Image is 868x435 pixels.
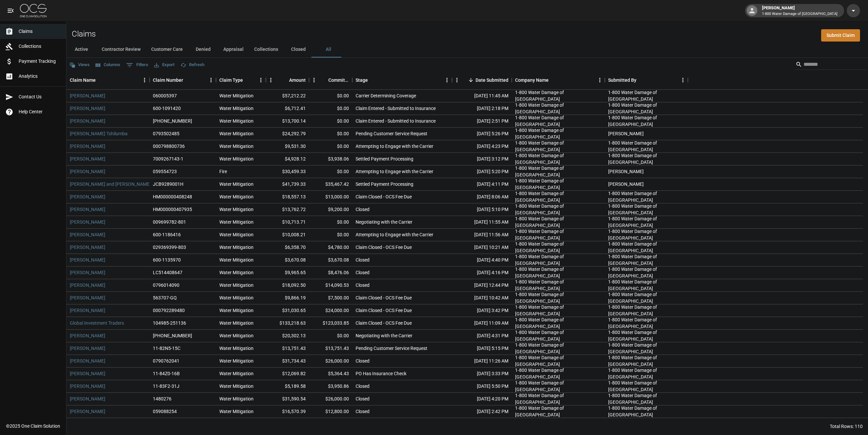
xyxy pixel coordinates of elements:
[608,203,685,216] div: 1-800 Water Damage of Athens
[309,90,352,102] div: $0.00
[608,152,685,165] div: 1-800 Water Damage of Athens
[266,317,309,330] div: $133,218.63
[94,60,122,70] button: Select columns
[356,269,370,276] div: Closed
[219,257,254,263] div: Water Mitigation
[515,140,601,153] div: 1-800 Water Damage of Athens
[608,114,685,128] div: 1-800 Water Damage of Athens
[636,75,646,85] button: Sort
[153,358,179,364] div: 0790762041
[452,178,512,191] div: [DATE] 4:11 PM
[452,153,512,165] div: [DATE] 3:12 PM
[608,405,685,418] div: 1-800 Water Damage of Athens
[515,165,601,178] div: 1-800 Water Damage of Athens
[356,345,427,352] div: Pending Customer Service Request
[183,75,192,85] button: Sort
[452,75,462,85] button: Menu
[266,165,309,178] div: $30,459.33
[476,71,508,89] div: Date Submitted
[153,181,183,187] div: JCB9289001H
[796,59,867,71] div: Search
[125,60,150,70] button: Show filters
[153,71,183,89] div: Claim Number
[595,75,605,85] button: Menu
[549,75,558,85] button: Sort
[608,71,636,89] div: Submitted By
[452,393,512,405] div: [DATE] 4:20 PM
[219,307,254,314] div: Water Mitigation
[452,405,512,418] div: [DATE] 2:42 PM
[219,244,254,251] div: Water Mitigation
[266,393,309,405] div: $31,590.54
[608,278,685,292] div: 1-800 Water Damage of Athens
[70,358,105,364] a: [PERSON_NAME]
[219,71,243,89] div: Claim Type
[442,75,452,85] button: Menu
[356,168,433,175] div: Attempting to Engage with the Carrier
[216,71,266,89] div: Claim Type
[452,317,512,330] div: [DATE] 11:09 AM
[219,105,254,112] div: Water Mitigation
[515,127,601,140] div: 1-800 Water Damage of Athens
[219,269,254,276] div: Water Mitigation
[608,215,685,229] div: 1-800 Water Damage of Athens
[70,282,105,288] a: [PERSON_NAME]
[266,380,309,393] div: $5,189.58
[515,89,601,102] div: 1-800 Water Damage of Athens
[153,143,185,150] div: 000798800736
[678,75,688,85] button: Menu
[608,304,685,317] div: 1-800 Water Damage of Athens
[608,102,685,115] div: 1-800 Water Damage of Athens
[452,342,512,355] div: [DATE] 5:15 PM
[70,118,105,124] a: [PERSON_NAME]
[452,355,512,368] div: [DATE] 11:26 AM
[19,28,61,35] span: Claims
[821,29,860,42] a: Submit Claim
[356,395,370,402] div: Closed
[452,165,512,178] div: [DATE] 5:20 PM
[515,405,601,418] div: 1-800 Water Damage of Athens
[70,294,105,301] a: [PERSON_NAME]
[66,71,150,89] div: Claim Name
[352,71,452,89] div: Stage
[515,354,601,368] div: 1-800 Water Damage of Athens
[266,71,309,89] div: Amount
[466,75,476,85] button: Sort
[356,244,412,251] div: Claim Closed - OCS Fee Due
[515,190,601,203] div: 1-800 Water Damage of Athens
[309,279,352,292] div: $14,090.53
[356,231,433,238] div: Attempting to Engage with the Carrier
[515,177,601,191] div: 1-800 Water Damage of Athens
[309,254,352,267] div: $3,670.08
[309,178,352,191] div: $35,467.42
[153,307,185,314] div: 000792289480
[608,190,685,203] div: 1-800 Water Damage of Athens
[309,140,352,153] div: $0.00
[608,316,685,330] div: 1-800 Water Damage of Athens
[153,156,183,162] div: 7009267143-1
[68,60,91,70] button: Views
[153,282,179,288] div: 0796014090
[515,380,601,393] div: 1-800 Water Damage of Athens
[218,42,249,57] button: Appraisal
[452,115,512,128] div: [DATE] 2:51 PM
[20,4,47,17] img: ocs-logo-white-transparent.png
[219,332,254,339] div: Water Mitigation
[356,193,412,200] div: Claim Closed - OCS Fee Due
[452,380,512,393] div: [DATE] 5:50 PM
[219,408,254,415] div: Water Mitigation
[608,130,644,137] div: Chad Fallows
[515,278,601,292] div: 1-800 Water Damage of Athens
[313,42,343,57] button: All
[266,153,309,165] div: $4,928.12
[96,75,105,85] button: Sort
[6,423,60,429] div: © 2025 One Claim Solution
[309,203,352,216] div: $9,200.00
[70,370,105,377] a: [PERSON_NAME]
[70,143,105,150] a: [PERSON_NAME]
[70,105,105,112] a: [PERSON_NAME]
[70,130,128,137] a: [PERSON_NAME] Tshilumba
[452,292,512,304] div: [DATE] 10:42 AM
[515,316,601,330] div: 1-800 Water Damage of Athens
[70,408,105,415] a: [PERSON_NAME]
